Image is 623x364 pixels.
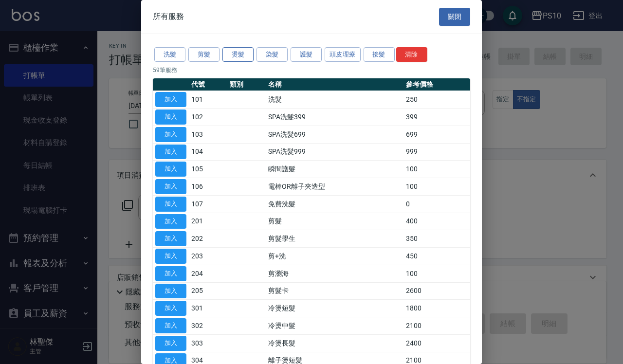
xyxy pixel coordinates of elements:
[396,47,427,62] button: 清除
[189,161,227,178] td: 105
[403,91,470,109] td: 250
[155,109,186,125] button: 加入
[439,8,470,26] button: 關閉
[266,230,403,248] td: 剪髮學生
[403,213,470,230] td: 400
[403,334,470,352] td: 2400
[266,109,403,126] td: SPA洗髮399
[266,334,403,352] td: 冷燙長髮
[266,161,403,178] td: 瞬間護髮
[403,143,470,161] td: 999
[266,317,403,335] td: 冷燙中髮
[266,282,403,300] td: 剪髮卡
[403,230,470,248] td: 350
[155,214,186,229] button: 加入
[189,126,227,143] td: 103
[189,248,227,265] td: 203
[266,78,403,91] th: 名稱
[155,145,186,160] button: 加入
[189,91,227,109] td: 101
[222,47,254,62] button: 燙髮
[189,265,227,282] td: 204
[266,195,403,213] td: 免費洗髮
[266,178,403,196] td: 電棒OR離子夾造型
[403,282,470,300] td: 2600
[403,78,470,91] th: 參考價格
[155,179,186,194] button: 加入
[189,317,227,335] td: 302
[403,265,470,282] td: 100
[403,317,470,335] td: 2100
[403,109,470,126] td: 399
[403,161,470,178] td: 100
[266,126,403,143] td: SPA洗髮699
[155,318,186,333] button: 加入
[403,195,470,213] td: 0
[154,47,185,62] button: 洗髮
[189,195,227,213] td: 107
[189,213,227,230] td: 201
[155,266,186,281] button: 加入
[325,47,361,62] button: 頭皮理療
[153,12,184,21] span: 所有服務
[403,248,470,265] td: 450
[266,248,403,265] td: 剪+洗
[403,178,470,196] td: 100
[266,265,403,282] td: 剪瀏海
[155,336,186,351] button: 加入
[403,126,470,143] td: 699
[227,78,266,91] th: 類別
[189,334,227,352] td: 303
[155,284,186,299] button: 加入
[188,47,220,62] button: 剪髮
[155,197,186,212] button: 加入
[153,66,470,74] p: 59 筆服務
[257,47,288,62] button: 染髮
[189,109,227,126] td: 102
[266,300,403,317] td: 冷燙短髮
[155,231,186,246] button: 加入
[189,143,227,161] td: 104
[189,230,227,248] td: 202
[266,143,403,161] td: SPA洗髮999
[155,162,186,177] button: 加入
[403,300,470,317] td: 1800
[155,127,186,142] button: 加入
[266,91,403,109] td: 洗髮
[291,47,322,62] button: 護髮
[189,78,227,91] th: 代號
[189,178,227,196] td: 106
[155,92,186,107] button: 加入
[266,213,403,230] td: 剪髮
[155,301,186,316] button: 加入
[189,300,227,317] td: 301
[364,47,395,62] button: 接髮
[189,282,227,300] td: 205
[155,249,186,264] button: 加入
